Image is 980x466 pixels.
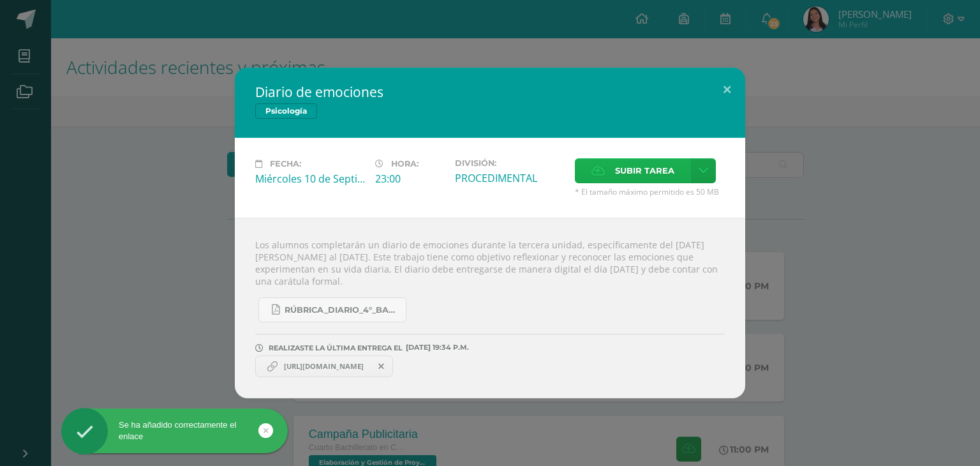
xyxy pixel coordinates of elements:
div: Miércoles 10 de Septiembre [255,172,365,186]
a: https://www.canva.com/design/DAGwwu1IXEM/_OlOWAhxdRjm5FSUHGYbeQ/edit?utm_content=DAGwwu1IXEM&utm_... [255,356,393,377]
a: RÚBRICA_DIARIO_4°_BACHI.pdf [258,297,406,322]
span: Remover entrega [371,359,392,373]
h2: Diario de emociones [255,83,725,101]
span: Subir tarea [615,159,674,183]
label: División: [455,158,565,168]
div: Los alumnos completarán un diario de emociones durante la tercera unidad, específicamente del [DA... [235,218,745,398]
span: [URL][DOMAIN_NAME] [278,361,370,372]
button: Close (Esc) [709,68,745,111]
span: Fecha: [270,159,301,169]
div: 23:00 [375,172,445,186]
span: Psicología [255,103,317,119]
div: Se ha añadido correctamente el enlace [61,419,288,442]
span: * El tamaño máximo permitido es 50 MB [575,186,725,197]
span: [DATE] 19:34 P.M. [403,347,469,348]
span: Hora: [391,159,419,169]
span: RÚBRICA_DIARIO_4°_BACHI.pdf [285,305,399,315]
span: REALIZASTE LA ÚLTIMA ENTREGA EL [269,343,403,352]
div: PROCEDIMENTAL [455,171,565,185]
